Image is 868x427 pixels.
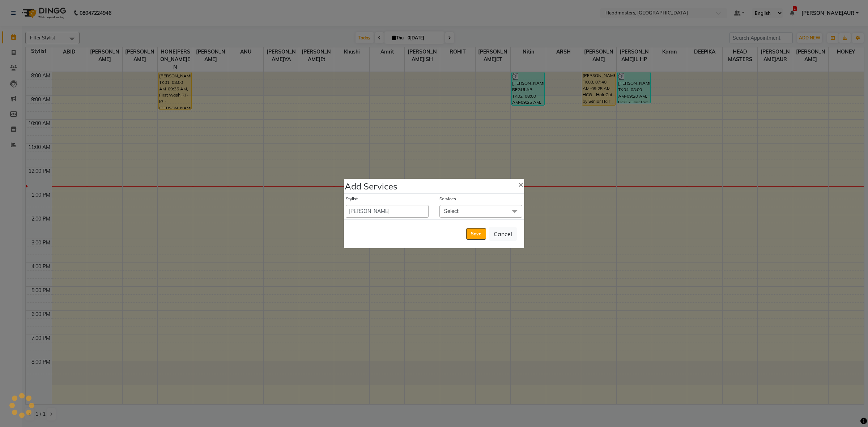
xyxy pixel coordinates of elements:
[346,196,358,202] label: Stylist
[439,196,456,202] label: Services
[345,180,397,193] h4: Add Services
[489,227,517,241] button: Cancel
[466,228,486,240] button: Save
[444,208,459,214] span: Select
[512,174,529,194] button: Close
[518,179,523,189] span: ×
